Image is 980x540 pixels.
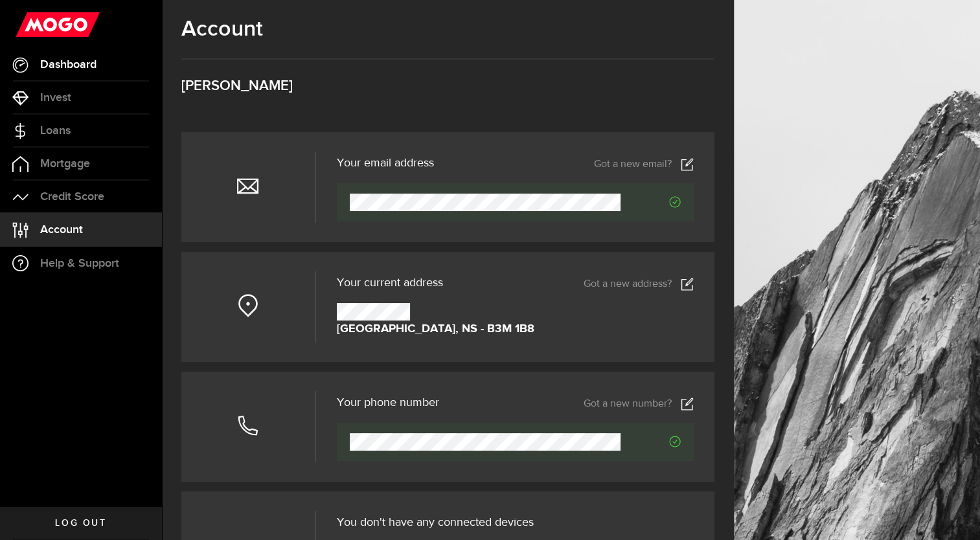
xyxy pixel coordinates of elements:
[40,191,104,203] span: Credit Score
[584,278,694,291] a: Got a new address?
[337,397,439,409] h3: Your phone number
[10,5,49,44] button: Open LiveChat chat widget
[40,258,119,269] span: Help & Support
[621,196,681,208] span: Verified
[621,436,681,447] span: Verified
[594,158,694,171] a: Got a new email?
[40,224,83,236] span: Account
[181,79,714,93] h3: [PERSON_NAME]
[40,92,71,104] span: Invest
[337,517,534,528] span: You don't have any connected devices
[181,16,714,42] h1: Account
[337,277,443,289] span: Your current address
[337,157,434,169] h3: Your email address
[40,158,90,170] span: Mortgage
[584,398,694,411] a: Got a new number?
[55,519,106,528] span: Log out
[40,59,97,71] span: Dashboard
[40,125,71,137] span: Loans
[337,321,534,338] strong: [GEOGRAPHIC_DATA], NS - B3M 1B8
